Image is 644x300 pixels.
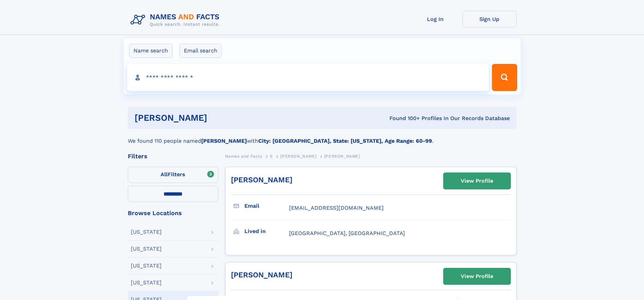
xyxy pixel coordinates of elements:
[444,268,510,284] a: View Profile
[462,11,517,27] a: Sign Up
[135,114,299,122] h1: [PERSON_NAME]
[408,11,462,27] a: Log In
[244,226,289,237] h3: Lived in
[131,263,162,269] div: [US_STATE]
[128,153,218,159] div: Filters
[492,64,517,91] button: Search Button
[244,200,289,212] h3: Email
[128,167,218,183] label: Filters
[128,129,517,145] div: We found 110 people named with .
[129,44,172,58] label: Name search
[131,280,162,285] div: [US_STATE]
[231,176,292,184] a: [PERSON_NAME]
[201,138,247,144] b: [PERSON_NAME]
[324,154,360,159] span: [PERSON_NAME]
[270,154,273,159] span: S
[280,152,316,160] a: [PERSON_NAME]
[298,115,510,122] div: Found 100+ Profiles In Our Records Database
[258,138,432,144] b: City: [GEOGRAPHIC_DATA], State: [US_STATE], Age Range: 60-99
[225,152,262,160] a: Names and Facts
[128,210,218,216] div: Browse Locations
[289,230,405,236] span: [GEOGRAPHIC_DATA], [GEOGRAPHIC_DATA]
[280,154,316,159] span: [PERSON_NAME]
[131,229,162,235] div: [US_STATE]
[461,173,493,189] div: View Profile
[131,246,162,252] div: [US_STATE]
[444,173,510,189] a: View Profile
[461,269,493,284] div: View Profile
[270,152,273,160] a: S
[127,64,489,91] input: search input
[180,44,222,58] label: Email search
[128,11,225,29] img: Logo Names and Facts
[289,205,384,211] span: [EMAIL_ADDRESS][DOMAIN_NAME]
[231,271,292,279] a: [PERSON_NAME]
[161,171,168,178] span: All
